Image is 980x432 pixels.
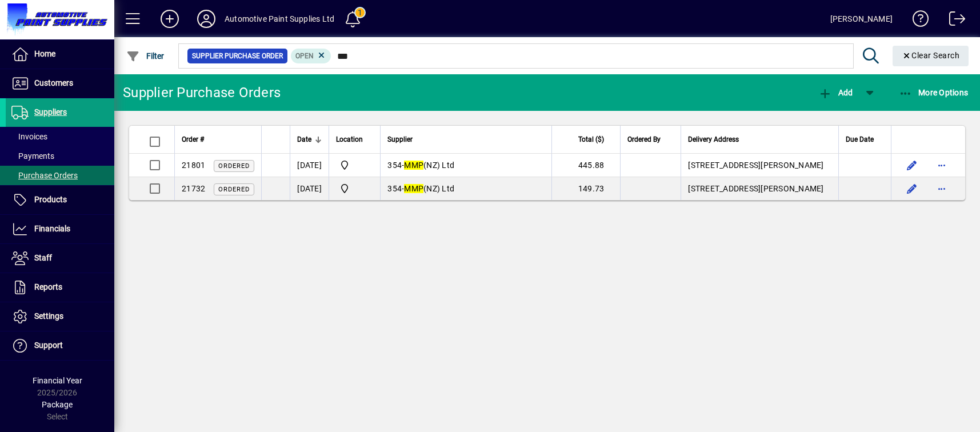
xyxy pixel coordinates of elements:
button: Filter [123,46,167,66]
span: Open [295,52,314,60]
span: Ordered [218,162,250,170]
span: Supplier Purchase Order [192,50,283,62]
button: Profile [188,9,225,29]
em: MMP [404,161,423,170]
span: Filter [126,51,165,61]
span: 21801 [182,161,205,170]
td: [STREET_ADDRESS][PERSON_NAME] [681,177,838,200]
a: Invoices [6,127,114,146]
a: Logout [941,2,966,39]
span: Financials [34,224,70,233]
div: Automotive Paint Supplies Ltd [225,10,334,28]
span: Home [34,49,55,58]
td: 445.88 [551,154,620,177]
span: Ordered By [627,133,661,146]
span: Package [42,400,73,409]
span: Automotive Paint Supplies Ltd [336,158,373,172]
td: - [380,177,551,200]
div: Total ($) [559,133,614,146]
button: Add [151,9,188,29]
a: Home [6,40,114,69]
td: - [380,154,551,177]
button: More options [933,156,951,174]
span: (NZ) Ltd [404,184,454,193]
div: [PERSON_NAME] [830,10,893,28]
span: Support [34,341,63,350]
div: Supplier Purchase Orders [123,83,281,102]
a: Purchase Orders [6,166,114,185]
a: Products [6,186,114,214]
span: Products [34,195,67,204]
button: Edit [903,156,921,174]
td: [DATE] [290,177,329,200]
span: Payments [11,151,54,161]
a: Settings [6,302,114,331]
span: Order # [182,133,204,146]
span: Reports [34,282,62,291]
a: Customers [6,69,114,98]
div: Location [336,133,373,146]
div: Date [297,133,322,146]
span: Purchase Orders [11,171,78,180]
a: Staff [6,244,114,273]
span: Invoices [11,132,47,141]
span: Delivery Address [688,133,739,146]
span: Supplier [387,133,413,146]
span: 354 [387,161,402,170]
span: Automotive Paint Supplies Ltd [336,182,373,195]
span: Clear Search [902,51,960,60]
button: More options [933,179,951,198]
div: Supplier [387,133,545,146]
a: Knowledge Base [904,2,929,39]
span: Suppliers [34,107,67,117]
span: More Options [899,88,969,97]
span: Location [336,133,363,146]
td: [STREET_ADDRESS][PERSON_NAME] [681,154,838,177]
span: 21732 [182,184,205,193]
em: MMP [404,184,423,193]
span: Settings [34,311,63,321]
span: Staff [34,253,52,262]
a: Reports [6,273,114,302]
span: Customers [34,78,73,87]
div: Order # [182,133,254,146]
a: Financials [6,215,114,243]
button: Add [815,82,855,103]
div: Due Date [846,133,884,146]
td: [DATE] [290,154,329,177]
span: 354 [387,184,402,193]
mat-chip: Completion Status: Open [291,49,331,63]
a: Payments [6,146,114,166]
span: (NZ) Ltd [404,161,454,170]
span: Ordered [218,186,250,193]
span: Financial Year [33,376,82,385]
a: Support [6,331,114,360]
button: More Options [896,82,971,103]
button: Clear [893,46,969,66]
span: Due Date [846,133,874,146]
span: Total ($) [578,133,604,146]
span: Add [818,88,853,97]
span: Date [297,133,311,146]
td: 149.73 [551,177,620,200]
div: Ordered By [627,133,674,146]
button: Edit [903,179,921,198]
